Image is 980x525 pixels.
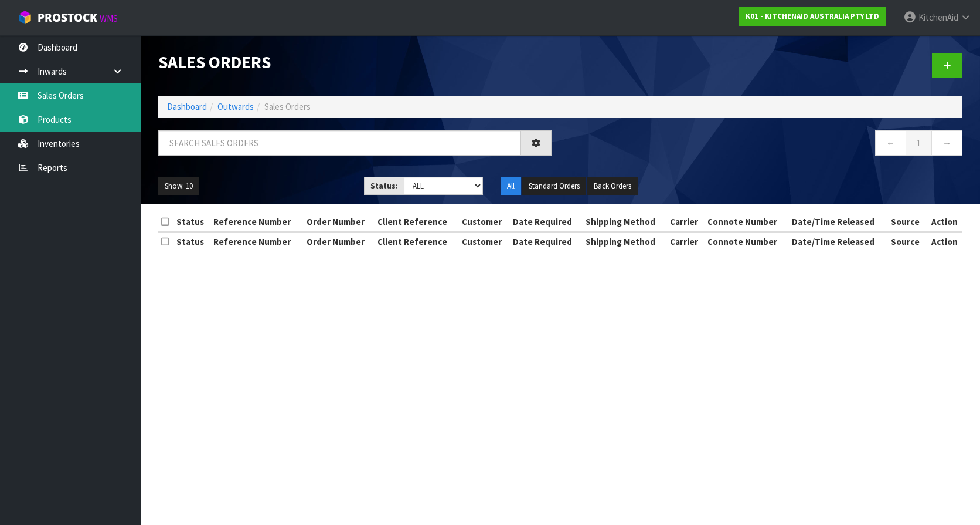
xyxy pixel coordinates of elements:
th: Date/Time Released [789,213,887,231]
th: Date/Time Released [789,232,887,251]
th: Carrier [667,232,705,251]
th: Status [173,232,211,251]
th: Client Reference [375,213,459,231]
th: Carrier [667,213,705,231]
th: Order Number [304,213,375,231]
th: Reference Number [210,232,303,251]
span: ProStock [38,10,97,25]
th: Connote Number [705,232,789,251]
th: Shipping Method [583,232,667,251]
th: Action [927,232,962,251]
h1: Sales Orders [158,53,552,72]
th: Customer [459,232,510,251]
button: Back Orders [587,177,638,196]
button: Show: 10 [158,177,199,196]
th: Action [927,213,962,231]
th: Date Required [510,213,583,231]
button: All [501,177,521,196]
a: Outwards [217,101,254,112]
small: WMS [100,13,118,24]
th: Shipping Method [583,213,667,231]
th: Customer [459,213,510,231]
th: Source [888,213,927,231]
th: Date Required [510,232,583,251]
a: 1 [906,130,932,156]
a: → [931,130,962,156]
th: Connote Number [705,213,789,231]
strong: K01 - KITCHENAID AUSTRALIA PTY LTD [746,11,879,21]
input: Search sales orders [158,130,521,156]
nav: Page navigation [569,130,962,159]
button: Standard Orders [522,177,586,196]
th: Reference Number [210,213,303,231]
span: KitchenAid [918,12,958,23]
th: Client Reference [375,232,459,251]
th: Source [888,232,927,251]
a: ← [875,130,906,156]
strong: Status: [370,181,398,191]
th: Status [173,213,211,231]
img: cube-alt.png [18,10,32,25]
span: Sales Orders [264,101,311,112]
th: Order Number [304,232,375,251]
a: Dashboard [167,101,207,112]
